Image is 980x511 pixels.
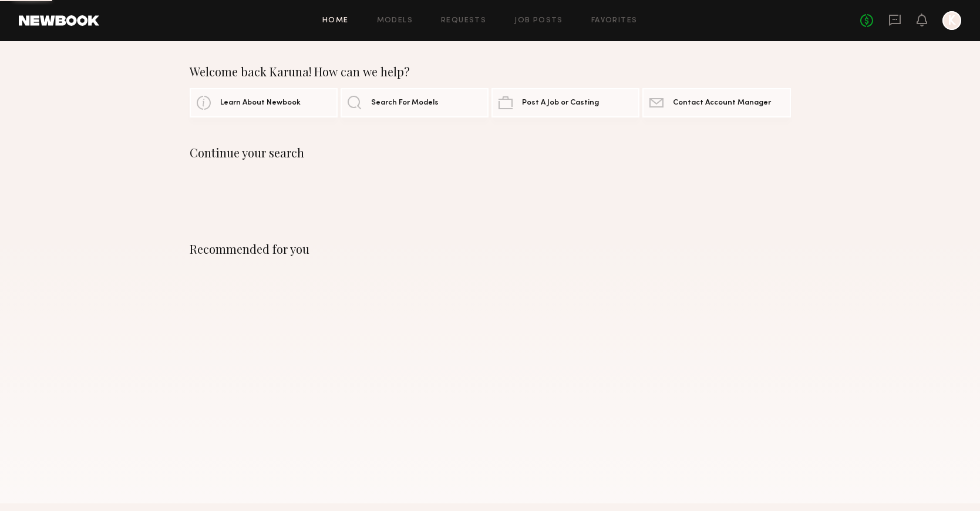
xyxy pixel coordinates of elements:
span: Search For Models [371,99,439,107]
div: Welcome back Karuna! How can we help? [190,65,791,79]
a: Job Posts [514,17,563,25]
span: Learn About Newbook [220,99,301,107]
a: Requests [441,17,486,25]
a: Models [377,17,413,25]
span: Post A Job or Casting [522,99,599,107]
a: Favorites [591,17,638,25]
a: K [942,11,961,30]
span: Contact Account Manager [673,99,771,107]
div: Continue your search [190,146,791,160]
a: Home [322,17,349,25]
div: Recommended for you [190,242,791,256]
a: Learn About Newbook [190,88,338,117]
a: Search For Models [341,88,489,117]
a: Contact Account Manager [642,88,790,117]
a: Post A Job or Casting [491,88,639,117]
